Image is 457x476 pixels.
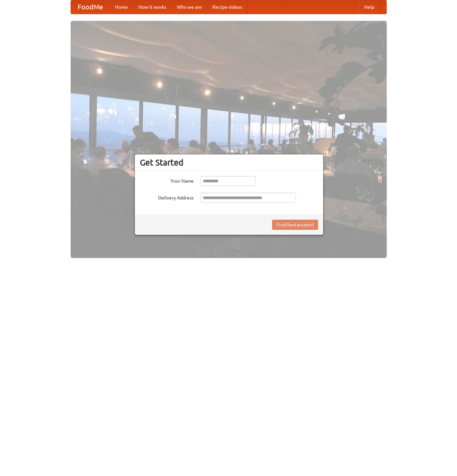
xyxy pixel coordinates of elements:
[172,0,207,14] a: Who we are
[140,193,194,201] label: Delivery Address
[71,0,110,14] a: FoodMe
[207,0,247,14] a: Recipe videos
[110,0,133,14] a: Home
[140,157,318,168] h3: Get Started
[359,0,380,14] a: Help
[272,220,318,230] button: Find Restaurants!
[133,0,172,14] a: How it works
[140,176,194,184] label: Your Name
